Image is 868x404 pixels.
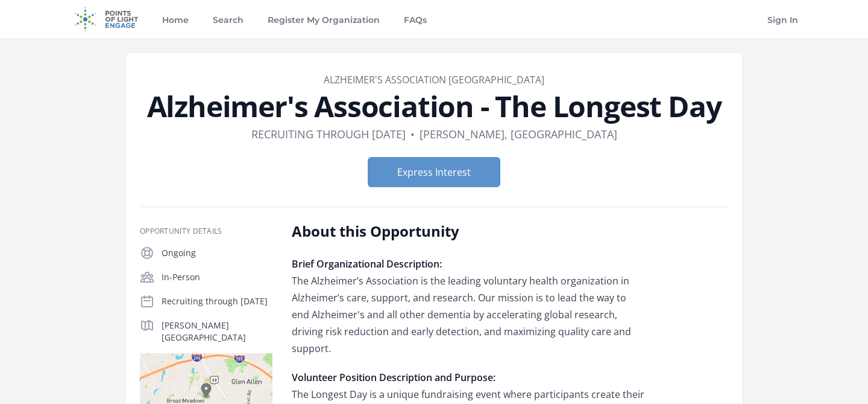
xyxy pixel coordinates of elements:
strong: Volunteer Position Description and Purpose: [292,371,495,384]
p: [PERSON_NAME][GEOGRAPHIC_DATA] [162,319,272,344]
p: In-Person [162,271,272,283]
span: Brief Organizational Description: [292,257,442,271]
dd: [PERSON_NAME], [GEOGRAPHIC_DATA] [420,126,617,143]
h2: About this Opportunity [292,222,644,241]
p: The Alzheimer’s Association is the leading voluntary health organization in Alzheimer’s care, sup... [292,255,644,357]
div: • [410,126,415,143]
h1: Alzheimer's Association - The Longest Day [140,92,728,121]
dd: Recruiting through [DATE] [251,126,406,143]
p: Ongoing [162,247,272,259]
button: Express Interest [368,157,500,187]
p: Recruiting through [DATE] [162,295,272,307]
a: Alzheimer's Association [GEOGRAPHIC_DATA] [324,73,544,86]
h3: Opportunity Details [140,226,272,236]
